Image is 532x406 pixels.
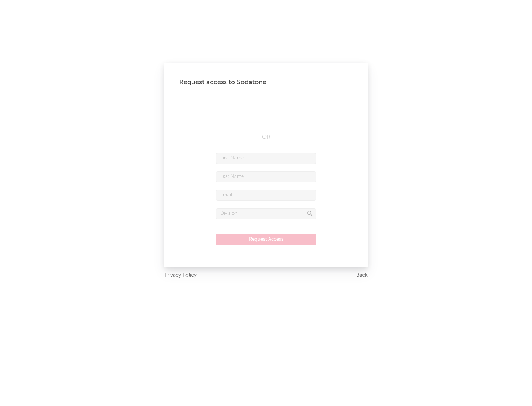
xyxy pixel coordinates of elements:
input: First Name [216,153,316,164]
input: Division [216,208,316,219]
a: Privacy Policy [164,271,197,280]
div: Request access to Sodatone [179,78,353,87]
a: Back [356,271,368,280]
input: Last Name [216,171,316,182]
button: Request Access [216,234,316,245]
input: Email [216,190,316,201]
div: OR [216,133,316,142]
